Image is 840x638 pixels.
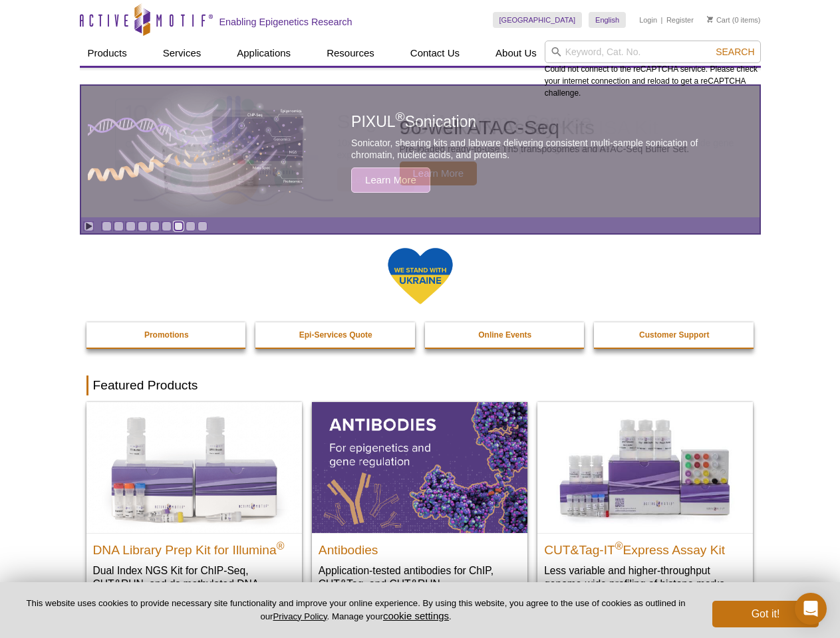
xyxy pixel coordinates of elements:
a: Go to slide 1 [102,221,112,231]
a: Go to slide 4 [138,221,148,231]
li: (0 items) [707,12,761,28]
a: Register [666,15,694,25]
strong: Epi-Services Quote [299,330,372,340]
a: About Us [488,41,545,66]
a: Resources [319,41,382,66]
p: This website uses cookies to provide necessary site functionality and improve your online experie... [21,597,690,623]
img: CUT&Tag-IT® Express Assay Kit [537,402,753,532]
p: Application-tested antibodies for ChIP, CUT&Tag, and CUT&RUN. [319,564,521,591]
strong: Online Events [478,330,531,340]
a: Login [639,15,657,25]
a: Go to slide 8 [186,221,196,231]
a: Epi-Services Quote [255,322,416,348]
a: Go to slide 9 [198,221,208,231]
h2: Featured Products [86,375,754,395]
a: Online Events [425,322,586,348]
a: Cart [707,15,730,25]
a: Go to slide 6 [162,221,172,231]
sup: ® [277,540,285,551]
img: We Stand With Ukraine [387,247,454,306]
input: Keyword, Cat. No. [545,41,761,63]
a: Toggle autoplay [84,221,94,231]
a: Privacy Policy [273,611,327,621]
img: Your Cart [707,16,713,23]
h2: CUT&Tag-IT Express Assay Kit [544,537,746,557]
a: English [589,12,626,28]
a: Applications [229,41,299,66]
a: Promotions [86,322,247,348]
h2: DNA Library Prep Kit for Illumina [93,537,295,557]
p: Dual Index NGS Kit for ChIP-Seq, CUT&RUN, and ds methylated DNA assays. [93,564,295,604]
strong: Customer Support [639,330,709,340]
button: Search [712,46,758,58]
a: Products [80,41,135,66]
button: cookie settings [383,610,449,621]
a: Go to slide 5 [150,221,160,231]
a: [GEOGRAPHIC_DATA] [493,12,583,28]
strong: Promotions [144,330,189,340]
h2: Enabling Epigenetics Research [219,16,352,28]
a: All Antibodies Antibodies Application-tested antibodies for ChIP, CUT&Tag, and CUT&RUN. [312,402,527,603]
a: Contact Us [402,41,468,66]
a: Go to slide 3 [126,221,136,231]
a: Customer Support [594,322,755,348]
span: Search [716,47,754,57]
a: DNA Library Prep Kit for Illumina DNA Library Prep Kit for Illumina® Dual Index NGS Kit for ChIP-... [86,402,302,617]
img: DNA Library Prep Kit for Illumina [86,402,302,532]
h2: Antibodies [319,537,521,557]
div: Open Intercom Messenger [795,593,827,625]
sup: ® [615,540,623,551]
p: Less variable and higher-throughput genome-wide profiling of histone marks​. [544,564,746,591]
li: | [661,12,663,28]
img: All Antibodies [312,402,527,532]
button: Got it! [712,601,819,627]
a: Services [155,41,210,66]
a: Go to slide 2 [114,221,124,231]
a: CUT&Tag-IT® Express Assay Kit CUT&Tag-IT®Express Assay Kit Less variable and higher-throughput ge... [537,402,753,603]
div: Could not connect to the reCAPTCHA service. Please check your internet connection and reload to g... [545,41,761,99]
a: Go to slide 7 [174,221,184,231]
